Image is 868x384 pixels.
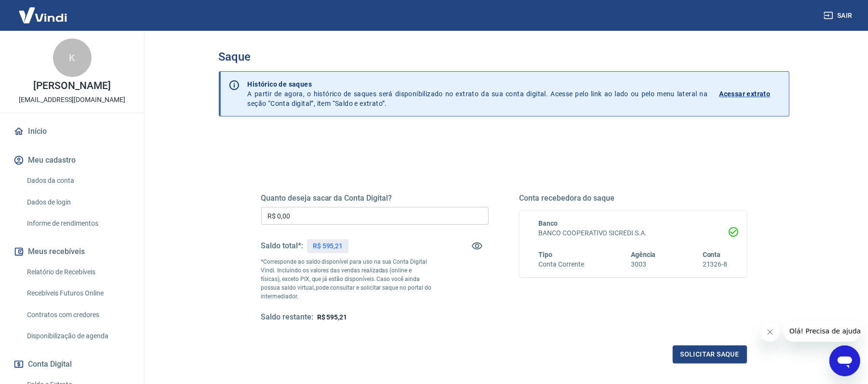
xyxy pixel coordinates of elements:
a: Início [12,121,133,142]
img: Vindi [12,0,74,30]
h6: 3003 [631,259,656,269]
span: Olá! Precisa de ajuda? [6,7,81,14]
span: R$ 595,21 [317,313,347,321]
h5: Saldo total*: [261,241,303,251]
h6: Conta Corrente [539,259,584,269]
p: R$ 595,21 [313,241,343,251]
h5: Saldo restante: [261,312,313,322]
button: Sair [822,7,856,25]
a: Dados de login [23,192,133,212]
button: Conta Digital [12,354,133,375]
iframe: Mensagem da empresa [784,320,860,342]
p: *Corresponde ao saldo disponível para uso na sua Conta Digital Vindi. Incluindo os valores das ve... [261,257,432,301]
a: Contratos com credores [23,305,133,325]
p: A partir de agora, o histórico de saques será disponibilizado no extrato da sua conta digital. Ac... [248,79,708,108]
span: Tipo [539,251,553,258]
p: Acessar extrato [720,89,771,99]
h3: Saque [219,50,789,64]
h5: Conta recebedora do saque [520,193,747,203]
span: Banco [539,219,558,227]
button: Meu cadastro [12,150,133,171]
iframe: Botão para abrir a janela de mensagens [829,346,860,376]
span: Agência [631,251,656,258]
iframe: Fechar mensagem [761,322,780,342]
a: Acessar extrato [720,79,781,108]
p: Histórico de saques [248,79,708,89]
h5: Quanto deseja sacar da Conta Digital? [261,193,489,203]
button: Solicitar saque [673,346,747,363]
p: [EMAIL_ADDRESS][DOMAIN_NAME] [19,95,125,105]
h6: 21326-8 [703,259,728,269]
a: Disponibilização de agenda [23,326,133,346]
h6: BANCO COOPERATIVO SICREDI S.A. [539,228,728,238]
a: Informe de rendimentos [23,214,133,233]
a: Relatório de Recebíveis [23,262,133,282]
p: [PERSON_NAME] [33,81,110,91]
button: Meus recebíveis [12,241,133,262]
div: K [53,38,92,77]
span: Conta [703,251,721,258]
a: Dados da conta [23,171,133,191]
a: Recebíveis Futuros Online [23,283,133,303]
